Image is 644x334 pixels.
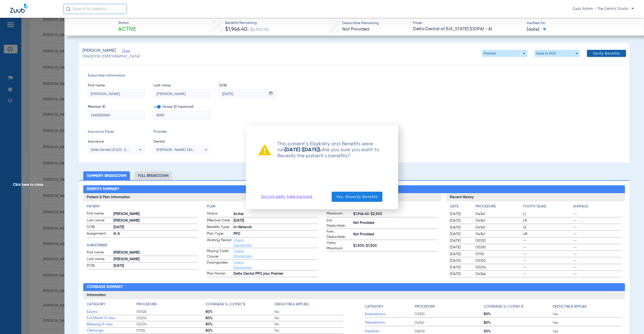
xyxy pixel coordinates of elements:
[258,144,271,155] img: warning already ran verification recently
[332,192,382,202] button: Yes, Reverify Benefits
[271,141,386,159] p: This patient’s Eligibility and Benefits were run Are you sure you want to Reverify the patient’s ...
[336,194,378,199] span: Yes, Reverify Benefits
[619,310,644,334] iframe: Chat Widget
[261,194,313,199] a: Do not verify, take me back
[284,147,322,153] strong: [DATE] ([DATE]).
